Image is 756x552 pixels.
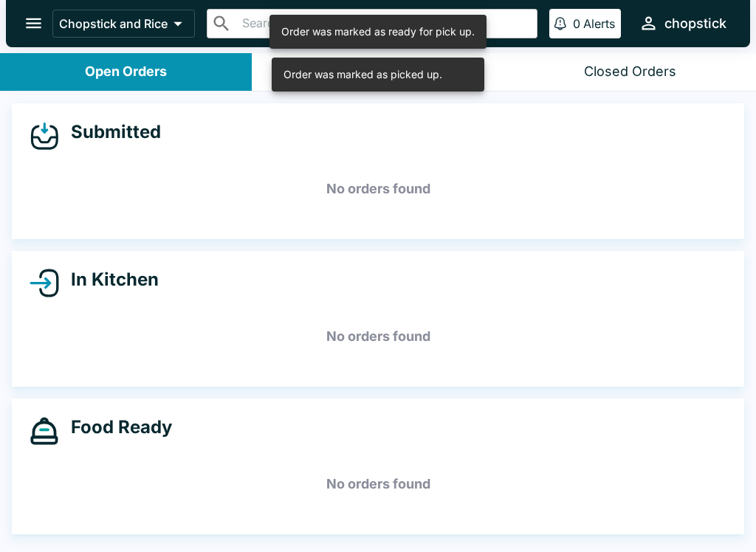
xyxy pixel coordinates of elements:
[633,7,732,39] button: chopstick
[281,19,475,44] div: Order was marked as ready for pick up.
[85,63,167,80] div: Open Orders
[30,458,726,511] h5: No orders found
[59,416,172,438] h4: Food Ready
[15,4,52,42] button: open drawer
[30,310,726,363] h5: No orders found
[52,10,195,38] button: Chopstick and Rice
[573,16,580,31] p: 0
[30,162,726,215] h5: No orders found
[584,63,676,80] div: Closed Orders
[59,269,159,291] h4: In Kitchen
[59,16,168,31] p: Chopstick and Rice
[583,16,615,31] p: Alerts
[664,15,726,32] div: chopstick
[238,13,531,34] input: Search orders by name or phone number
[283,62,442,87] div: Order was marked as picked up.
[59,121,161,143] h4: Submitted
